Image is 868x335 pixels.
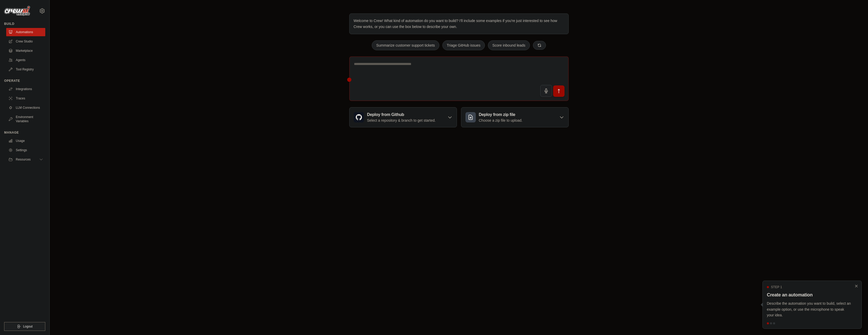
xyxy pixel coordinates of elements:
p: Select a repository & branch to get started. [367,118,436,123]
p: Describe the automation you want to build, select an example option, or use the microphone to spe... [767,301,851,318]
img: Logo [4,6,30,16]
a: Marketplace [6,47,45,55]
button: Logout [4,322,45,331]
a: Traces [6,94,45,103]
a: Environment Variables [6,113,45,125]
a: Usage [6,137,45,145]
h3: Create an automation [767,291,851,298]
p: Choose a zip file to upload. [479,118,523,123]
button: Resources [6,155,45,164]
a: Automations [6,28,45,36]
a: Crew Studio [6,37,45,46]
p: Welcome to Crew! What kind of automation do you want to build? I'll include some examples if you'... [354,18,564,30]
a: Agents [6,56,45,64]
button: Score inbound leads [488,40,530,50]
div: Operate [4,79,45,83]
a: Settings [6,146,45,154]
a: Tool Registry [6,65,45,74]
span: Logout [23,324,33,329]
button: Summarize customer support tickets [372,40,439,50]
span: Step 1 [771,285,782,289]
h3: Deploy from Github [367,112,436,118]
div: Manage [4,130,45,135]
div: Build [4,22,45,26]
a: Integrations [6,85,45,93]
button: Close walkthrough [854,284,858,288]
h3: Deploy from zip file [479,112,523,118]
a: LLM Connections [6,104,45,112]
span: Resources [16,157,31,162]
button: Triage GitHub issues [442,40,485,50]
